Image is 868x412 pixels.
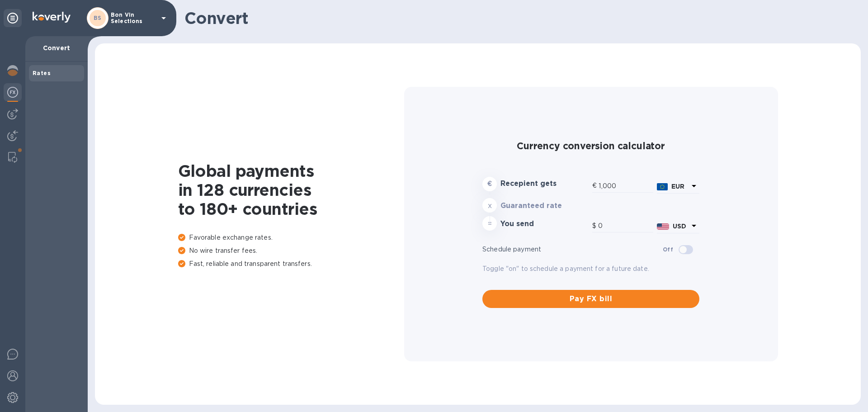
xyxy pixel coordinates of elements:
h3: Guaranteed rate [500,202,589,210]
div: Unpin categories [4,9,22,27]
div: = [482,216,497,231]
h1: Convert [184,9,854,28]
p: No wire transfer fees. [178,246,404,256]
p: Schedule payment [482,245,663,254]
button: Pay FX bill [482,290,699,308]
img: USD [657,223,669,230]
p: Toggle "on" to schedule a payment for a future date. [482,264,699,274]
div: $ [592,219,598,233]
b: BS [94,14,102,21]
strong: € [487,180,492,187]
b: Off [663,246,673,253]
p: Bon Vin Selections [111,12,156,24]
h3: Recepient gets [500,180,589,188]
p: Favorable exchange rates. [178,233,404,242]
b: USD [673,223,686,230]
input: Amount [598,219,653,233]
img: Logo [33,12,71,23]
div: € [592,179,599,193]
b: Rates [33,70,51,76]
img: Foreign exchange [7,87,18,98]
h3: You send [500,220,589,228]
div: x [482,198,497,213]
h1: Global payments in 128 currencies to 180+ countries [178,161,404,218]
input: Amount [599,179,653,193]
h2: Currency conversion calculator [482,140,699,152]
p: Convert [33,43,80,52]
span: Pay FX bill [490,294,692,304]
p: Fast, reliable and transparent transfers. [178,259,404,269]
b: EUR [671,183,684,190]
